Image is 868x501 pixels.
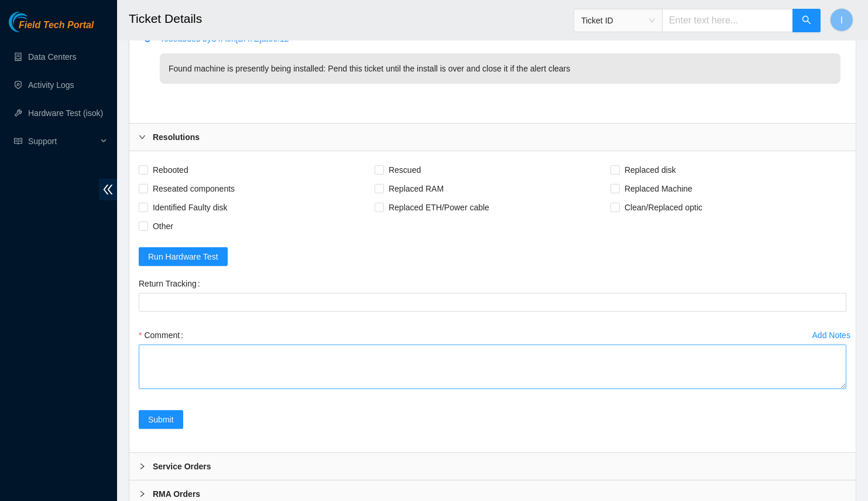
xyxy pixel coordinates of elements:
[139,463,146,470] span: right
[620,198,707,217] span: Clean/Replaced optic
[148,413,174,426] span: Submit
[153,488,200,500] b: RMA Orders
[812,326,851,345] button: Add Notes
[792,9,821,32] button: search
[620,179,697,198] span: Replaced Machine
[28,108,103,118] a: Hardware Test (isok)
[9,21,94,36] a: Akamai TechnologiesField Tech Portal
[28,129,97,153] span: Support
[148,198,232,217] span: Identified Faulty disk
[28,52,76,62] a: Data Centers
[840,13,843,28] span: I
[139,134,146,141] span: right
[581,12,655,29] span: Ticket ID
[384,198,494,217] span: Replaced ETH/Power cable
[384,179,448,198] span: Replaced RAM
[9,12,59,32] img: Akamai Technologies
[139,345,846,389] textarea: Comment
[384,161,426,179] span: Rescued
[19,20,94,31] span: Field Tech Portal
[812,331,850,339] div: Add Notes
[153,460,211,473] b: Service Orders
[148,161,193,179] span: Rebooted
[139,293,846,312] input: Return Tracking
[148,217,178,236] span: Other
[139,274,205,293] label: Return Tracking
[14,137,22,145] span: read
[148,179,239,198] span: Reseated components
[620,161,681,179] span: Replaced disk
[139,490,146,497] span: right
[802,15,811,26] span: search
[129,124,856,151] div: Resolutions
[139,326,188,345] label: Comment
[99,179,117,200] span: double-left
[153,131,200,144] b: Resolutions
[28,80,74,90] a: Activity Logs
[830,8,853,32] button: I
[139,410,183,429] button: Submit
[139,247,228,266] button: Run Hardware Test
[662,9,793,32] input: Enter text here...
[160,53,840,84] p: Found machine is presently being installed: Pend this ticket until the install is over and close ...
[129,453,856,480] div: Service Orders
[148,250,218,263] span: Run Hardware Test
